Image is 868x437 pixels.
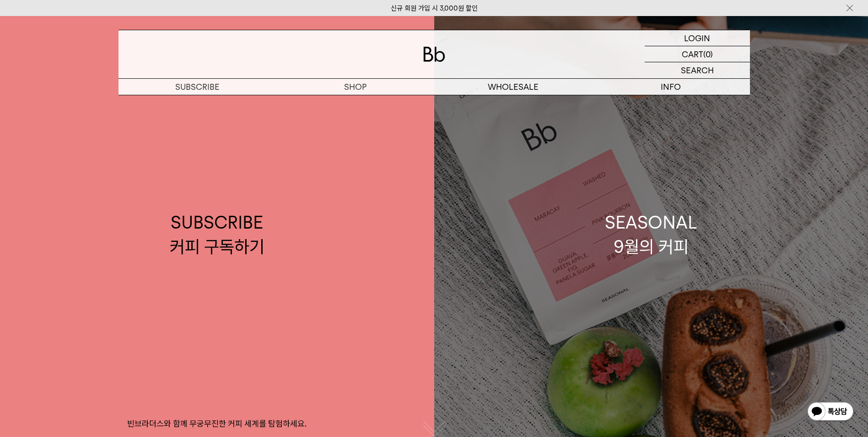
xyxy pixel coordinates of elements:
[119,79,276,95] a: SUBSCRIBE
[682,46,703,62] p: CART
[170,210,264,259] div: SUBSCRIBE 커피 구독하기
[684,30,710,46] p: LOGIN
[681,62,714,78] p: SEARCH
[276,79,434,95] a: SHOP
[807,401,854,423] img: 카카오톡 채널 1:1 채팅 버튼
[423,47,445,62] img: 로고
[605,210,697,259] div: SEASONAL 9월의 커피
[391,4,478,12] a: 신규 회원 가입 시 3,000원 할인
[434,79,592,95] p: WHOLESALE
[645,46,750,62] a: CART (0)
[645,30,750,46] a: LOGIN
[592,79,750,95] p: INFO
[703,46,713,62] p: (0)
